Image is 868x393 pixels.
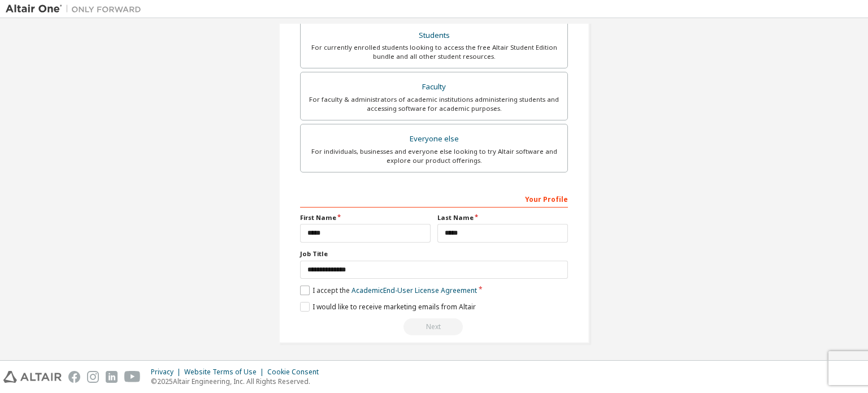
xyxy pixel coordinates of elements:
[307,43,561,61] div: For currently enrolled students looking to access the free Altair Student Edition bundle and all ...
[124,371,141,383] img: youtube.svg
[184,368,267,377] div: Website Terms of Use
[106,371,118,383] img: linkedin.svg
[6,3,147,15] img: Altair One
[300,189,568,208] div: Your Profile
[437,213,568,222] label: Last Name
[3,371,62,383] img: altair_logo.svg
[300,318,568,335] div: You need to provide your academic email
[307,95,561,113] div: For faculty & administrators of academic institutions administering students and accessing softwa...
[307,28,561,44] div: Students
[87,371,99,383] img: instagram.svg
[300,302,476,312] label: I would like to receive marketing emails from Altair
[351,286,477,295] a: Academic End-User License Agreement
[300,249,568,258] label: Job Title
[307,131,561,147] div: Everyone else
[267,368,325,377] div: Cookie Consent
[300,213,431,222] label: First Name
[307,79,561,95] div: Faculty
[68,371,80,383] img: facebook.svg
[307,147,561,165] div: For individuals, businesses and everyone else looking to try Altair software and explore our prod...
[151,368,184,377] div: Privacy
[151,377,325,386] p: © 2025 Altair Engineering, Inc. All Rights Reserved.
[300,286,477,295] label: I accept the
